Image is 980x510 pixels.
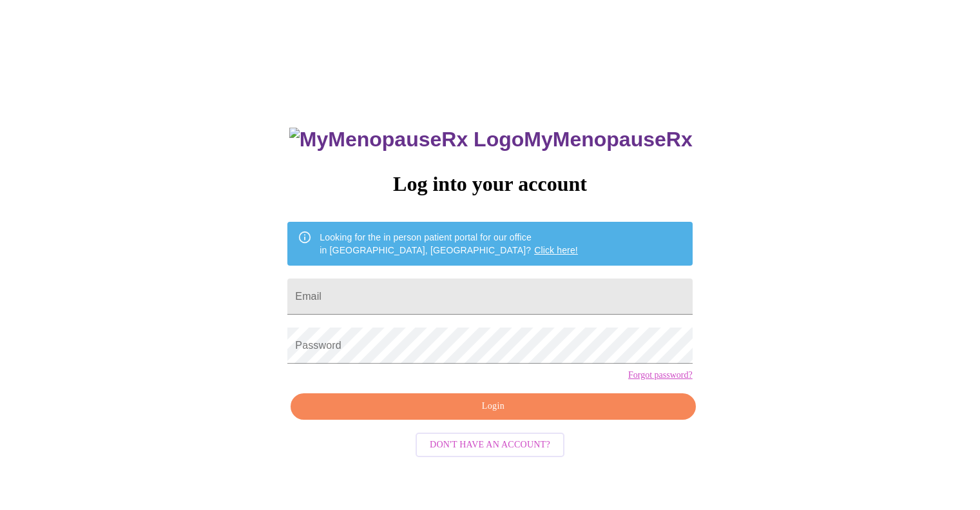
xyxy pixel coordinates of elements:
a: Click here! [534,245,578,255]
a: Forgot password? [628,370,693,380]
span: Don't have an account? [430,437,550,453]
a: Don't have an account? [412,438,568,449]
button: Don't have an account? [416,433,564,458]
img: MyMenopauseRx Logo [289,128,524,152]
h3: Log into your account [287,172,692,196]
button: Login [291,393,695,420]
div: Looking for the in person patient portal for our office in [GEOGRAPHIC_DATA], [GEOGRAPHIC_DATA]? [320,226,578,262]
h3: MyMenopauseRx [289,128,693,152]
span: Login [305,398,680,415]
